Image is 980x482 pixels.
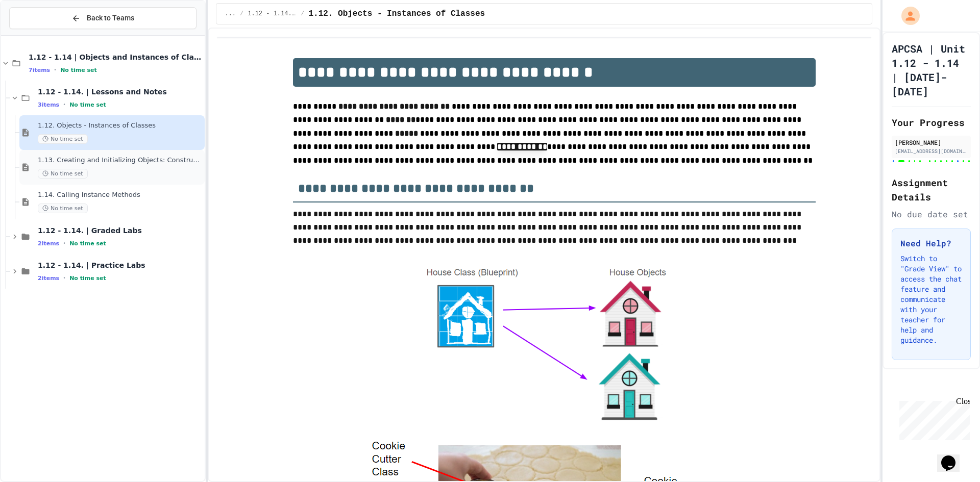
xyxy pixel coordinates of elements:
[38,240,59,247] span: 2 items
[9,7,197,29] button: Back to Teams
[38,102,59,108] span: 3 items
[248,10,297,18] span: 1.12 - 1.14. | Lessons and Notes
[240,10,243,18] span: /
[892,115,971,130] h2: Your Progress
[38,87,203,96] span: 1.12 - 1.14. | Lessons and Notes
[892,208,971,220] div: No due date set
[29,53,203,62] span: 1.12 - 1.14 | Objects and Instances of Classes
[38,169,88,179] span: No time set
[69,275,106,282] span: No time set
[937,441,970,472] iframe: chat widget
[4,4,70,65] div: Chat with us now!Close
[69,102,106,108] span: No time set
[38,261,203,270] span: 1.12 - 1.14. | Practice Labs
[892,175,971,204] h2: Assignment Details
[900,237,962,249] h3: Need Help?
[54,66,56,74] span: •
[87,13,134,23] span: Back to Teams
[63,239,65,247] span: •
[308,8,485,20] span: 1.12. Objects - Instances of Classes
[38,121,203,130] span: 1.12. Objects - Instances of Classes
[892,41,971,98] h1: APCSA | Unit 1.12 - 1.14 | [DATE]-[DATE]
[63,274,65,282] span: •
[895,138,968,147] div: [PERSON_NAME]
[60,67,97,73] span: No time set
[895,147,968,155] div: [EMAIL_ADDRESS][DOMAIN_NAME]
[38,191,203,199] span: 1.14. Calling Instance Methods
[38,226,203,235] span: 1.12 - 1.14. | Graded Labs
[301,10,304,18] span: /
[38,156,203,165] span: 1.13. Creating and Initializing Objects: Constructors
[891,4,922,28] div: My Account
[895,397,970,440] iframe: chat widget
[38,204,88,213] span: No time set
[38,275,59,282] span: 2 items
[900,253,962,345] p: Switch to "Grade View" to access the chat feature and communicate with your teacher for help and ...
[38,134,88,144] span: No time set
[69,240,106,247] span: No time set
[225,10,236,18] span: ...
[29,67,50,73] span: 7 items
[63,100,65,109] span: •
